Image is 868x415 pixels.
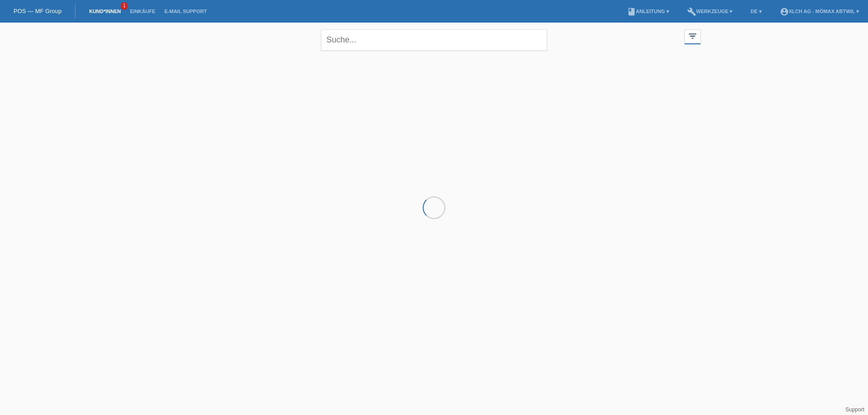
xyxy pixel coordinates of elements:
a: DE ▾ [746,9,766,14]
i: book [627,7,636,16]
a: Einkäufe [125,9,160,14]
a: bookAnleitung ▾ [623,9,674,14]
a: Support [845,406,864,413]
i: build [687,7,696,16]
a: account_circleXLCH AG - Mömax Abtwil ▾ [775,9,863,14]
a: E-Mail Support [160,9,212,14]
i: account_circle [780,7,789,16]
a: POS — MF Group [14,8,61,14]
input: Suche... [321,29,547,51]
span: 1 [121,2,128,10]
i: filter_list [688,31,698,41]
a: Kund*innen [85,9,125,14]
a: buildWerkzeuge ▾ [683,9,737,14]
